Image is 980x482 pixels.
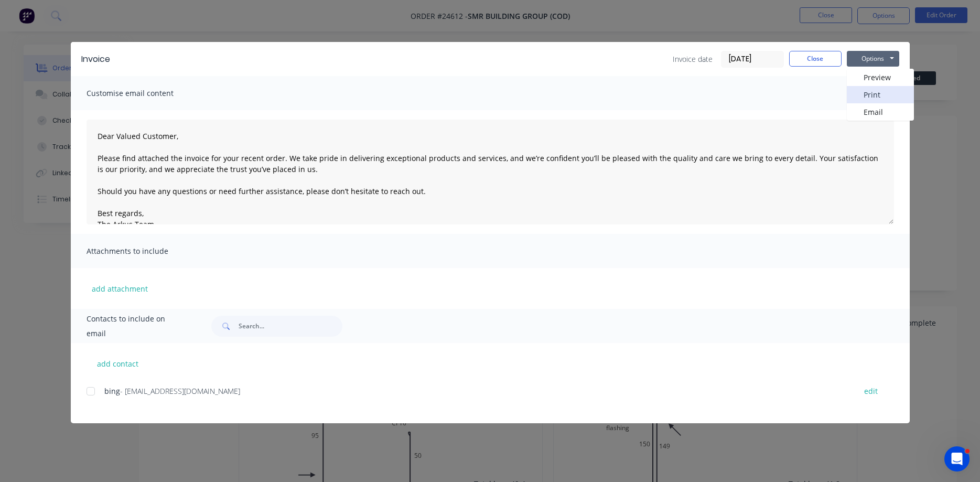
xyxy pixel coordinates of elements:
div: Invoice [81,53,110,66]
span: Attachments to include [87,244,202,259]
span: Contacts to include on email [87,312,186,341]
span: - [EMAIL_ADDRESS][DOMAIN_NAME] [120,386,240,396]
span: bing [104,386,120,396]
button: Email [847,103,914,121]
button: add contact [87,356,149,371]
button: Close [789,51,842,67]
button: add attachment [87,281,153,296]
button: edit [858,384,884,398]
span: Invoice date [673,53,713,65]
button: Options [847,51,899,67]
iframe: Intercom live chat [944,446,970,472]
button: Print [847,86,914,103]
input: Search... [239,316,342,337]
span: Customise email content [87,86,202,101]
textarea: Dear Valued Customer, Please find attached the invoice for your recent order. We take pride in de... [87,120,894,224]
button: Preview [847,69,914,86]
